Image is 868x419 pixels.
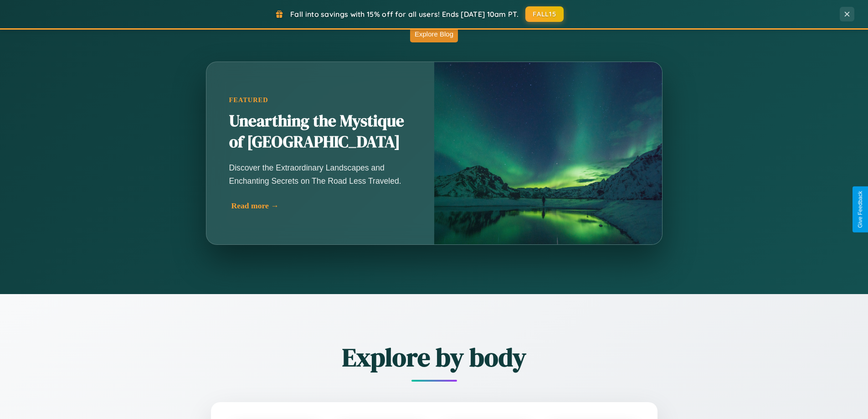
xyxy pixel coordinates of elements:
[290,10,519,19] span: Fall into savings with 15% off for all users! Ends [DATE] 10am PT.
[229,161,411,187] p: Discover the Extraordinary Landscapes and Enchanting Secrets on The Road Less Traveled.
[410,26,458,42] button: Explore Blog
[525,6,564,22] button: FALL15
[161,340,708,375] h2: Explore by body
[229,111,411,153] h2: Unearthing the Mystique of [GEOGRAPHIC_DATA]
[229,96,411,104] div: Featured
[857,191,863,228] div: Give Feedback
[231,201,414,211] div: Read more →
